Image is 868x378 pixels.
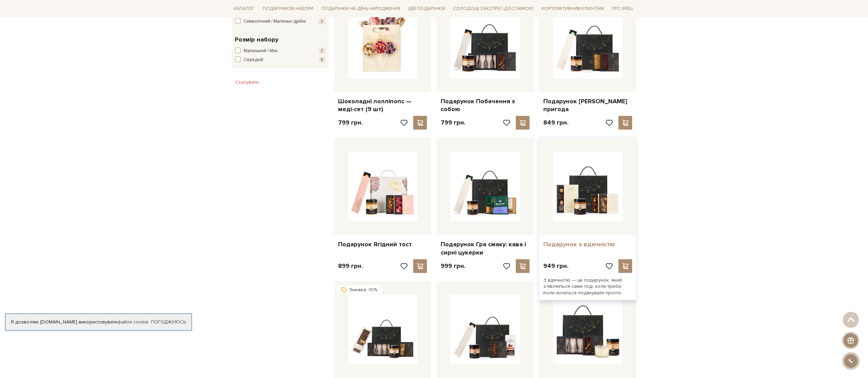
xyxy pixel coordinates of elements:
[338,119,363,127] p: 799 грн.
[244,18,306,25] span: Символічний / Маленькі дрібні
[441,240,530,257] a: Подарунок Гра смаку: кава і сирні цукерки
[235,35,279,44] span: Розмір набору
[539,3,606,14] a: Корпоративним клієнтам
[338,97,427,114] a: Шоколадні лолліпопс — меді-сет (9 шт)
[117,319,149,325] a: файли cookie
[543,262,568,270] p: 949 грн.
[151,319,186,325] a: Погоджуюсь
[543,97,632,114] a: Подарунок [PERSON_NAME] пригода
[543,240,632,248] a: Подарунок з вдячністю
[5,319,192,325] div: Я дозволяю [DOMAIN_NAME] використовувати
[235,57,325,63] button: Середній 6
[319,48,325,54] span: 7
[235,18,325,25] button: Символічний / Маленькі дрібні 2
[244,48,278,55] span: Маленький / Міні
[450,3,536,14] a: Солодощі з експрес-доставкою
[232,77,263,88] button: Скасувати
[338,240,427,248] a: Подарунок Ягідний тост
[319,3,403,14] a: Подарунки на День народження
[336,285,383,295] div: Знижка -10%
[405,3,448,14] a: Ідеї подарунків
[319,19,325,24] span: 2
[609,3,636,14] a: Про Spell
[441,262,465,270] p: 999 грн.
[232,3,258,14] a: Каталог
[441,119,465,127] p: 799 грн.
[235,48,325,55] button: Маленький / Міні 7
[441,97,530,114] a: Подарунок Побачення з собою
[539,273,636,300] div: З вдячністю — це подарунок, який зʼявляється саме тоді, коли треба. Коли хочеться подякувати прос...
[543,119,568,127] p: 849 грн.
[260,3,316,14] a: Подарункові набори
[244,57,264,63] span: Середній
[338,262,363,270] p: 899 грн.
[319,57,325,63] span: 6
